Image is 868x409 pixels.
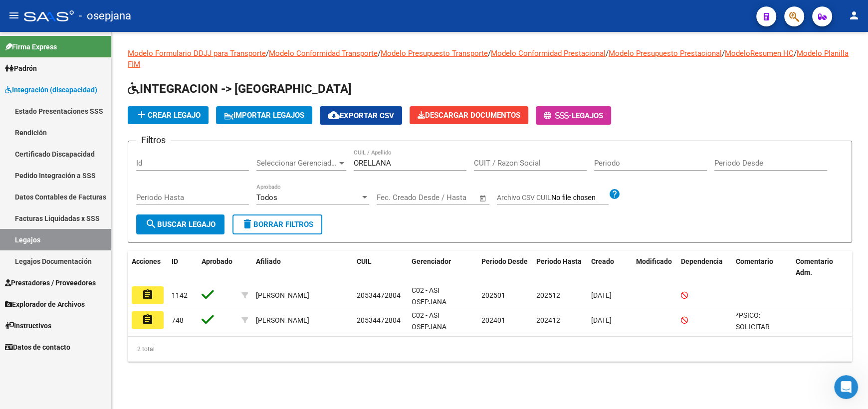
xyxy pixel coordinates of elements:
[681,257,723,265] span: Dependencia
[128,48,852,362] div: / / / / / /
[536,316,560,324] span: 202412
[232,214,322,234] button: Borrar Filtros
[677,251,732,284] datatable-header-cell: Dependencia
[241,220,313,229] span: Borrar Filtros
[736,257,773,265] span: Comentario
[5,277,96,288] span: Prestadores / Proveedores
[216,106,312,124] button: IMPORTAR LEGAJOS
[587,251,632,284] datatable-header-cell: Creado
[128,49,266,58] a: Modelo Formulario DDJJ para Transporte
[732,251,792,284] datatable-header-cell: Comentario
[128,337,852,362] div: 2 total
[198,251,237,284] datatable-header-cell: Aprobado
[532,251,587,284] datatable-header-cell: Periodo Hasta
[252,251,353,284] datatable-header-cell: Afiliado
[632,251,677,284] datatable-header-cell: Modificado
[128,82,352,96] span: INTEGRACION -> [GEOGRAPHIC_DATA]
[412,311,446,331] span: C02 - ASI OSEPJANA
[142,289,154,301] mat-icon: assignment
[834,375,858,399] iframe: Intercom live chat
[536,257,582,265] span: Periodo Hasta
[353,251,408,284] datatable-header-cell: CUIL
[5,63,37,74] span: Padrón
[8,9,20,21] mat-icon: menu
[202,257,232,265] span: Aprobado
[412,257,451,265] span: Gerenciador
[591,257,614,265] span: Creado
[5,320,51,331] span: Instructivos
[477,251,532,284] datatable-header-cell: Periodo Desde
[418,111,520,120] span: Descargar Documentos
[796,257,833,277] span: Comentario Adm.
[551,194,609,203] input: Archivo CSV CUIL
[5,84,97,95] span: Integración (discapacidad)
[357,291,401,299] span: 20534472804
[636,257,672,265] span: Modificado
[79,5,131,27] span: - osepjana
[609,49,722,58] a: Modelo Presupuesto Prestacional
[544,111,572,120] span: -
[572,111,603,120] span: Legajos
[609,188,621,200] mat-icon: help
[481,316,505,324] span: 202401
[381,49,488,58] a: Modelo Presupuesto Transporte
[412,286,446,306] span: C02 - ASI OSEPJANA
[328,111,394,120] span: Exportar CSV
[491,49,606,58] a: Modelo Conformidad Prestacional
[408,251,477,284] datatable-header-cell: Gerenciador
[357,257,372,265] span: CUIL
[136,109,148,121] mat-icon: add
[497,194,551,202] span: Archivo CSV CUIL
[172,316,184,324] span: 748
[172,257,178,265] span: ID
[241,218,253,230] mat-icon: delete
[377,193,409,202] input: Start date
[256,193,277,202] span: Todos
[256,290,309,301] div: [PERSON_NAME]
[481,257,528,265] span: Periodo Desde
[591,291,612,299] span: [DATE]
[256,315,309,326] div: [PERSON_NAME]
[168,251,198,284] datatable-header-cell: ID
[5,41,57,52] span: Firma Express
[328,109,340,121] mat-icon: cloud_download
[418,193,466,202] input: End date
[136,111,201,120] span: Crear Legajo
[128,251,168,284] datatable-header-cell: Acciones
[132,257,161,265] span: Acciones
[357,316,401,324] span: 20534472804
[410,106,528,124] button: Descargar Documentos
[481,291,505,299] span: 202501
[536,291,560,299] span: 202512
[256,257,281,265] span: Afiliado
[142,314,154,326] mat-icon: assignment
[536,106,611,125] button: -Legajos
[136,133,171,147] h3: Filtros
[5,299,85,310] span: Explorador de Archivos
[172,291,188,299] span: 1142
[477,193,489,204] button: Open calendar
[792,251,852,284] datatable-header-cell: Comentario Adm.
[128,106,209,124] button: Crear Legajo
[736,311,797,399] span: *PSICO: SOLICITAR MATRICULA Y SEGURO DE RESPONSABILIDAD CIVIL PROFESIONAL VIGENTE
[145,220,216,229] span: Buscar Legajo
[269,49,378,58] a: Modelo Conformidad Transporte
[224,111,304,120] span: IMPORTAR LEGAJOS
[848,9,860,21] mat-icon: person
[5,342,70,353] span: Datos de contacto
[145,218,157,230] mat-icon: search
[320,106,402,125] button: Exportar CSV
[725,49,794,58] a: ModeloResumen HC
[591,316,612,324] span: [DATE]
[136,214,224,234] button: Buscar Legajo
[256,159,337,168] span: Seleccionar Gerenciador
